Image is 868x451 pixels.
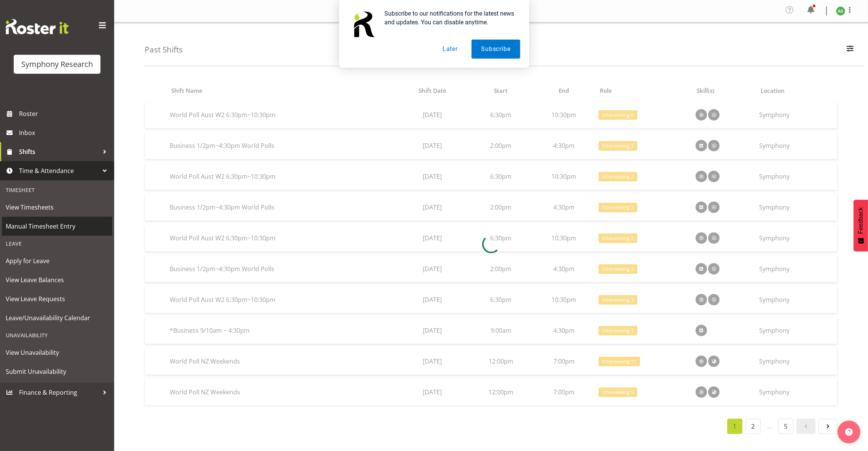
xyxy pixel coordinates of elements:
[2,198,112,217] a: View Timesheets
[6,274,108,286] span: View Leave Balances
[6,221,108,232] span: Manual Timesheet Entry
[19,146,99,157] span: Shifts
[2,236,112,251] div: Leave
[348,9,379,40] img: notification icon
[433,40,467,59] button: Later
[778,419,793,434] a: 5
[6,202,108,213] span: View Timesheets
[745,419,761,434] a: 2
[379,9,520,27] div: Subscribe to our notifications for the latest news and updates. You can disable anytime.
[2,362,112,381] a: Submit Unavailability
[2,289,112,308] a: View Leave Requests
[6,347,108,358] span: View Unavailability
[2,343,112,362] a: View Unavailability
[6,255,108,267] span: Apply for Leave
[2,182,112,198] div: Timesheet
[2,308,112,327] a: Leave/Unavailability Calendar
[6,312,108,324] span: Leave/Unavailability Calendar
[471,40,520,59] button: Subscribe
[854,200,868,251] button: Feedback - Show survey
[19,127,110,138] span: Inbox
[2,270,112,289] a: View Leave Balances
[857,207,864,234] span: Feedback
[19,108,110,119] span: Roster
[2,327,112,343] div: Unavailability
[2,251,112,270] a: Apply for Leave
[6,293,108,305] span: View Leave Requests
[845,428,853,436] img: help-xxl-2.png
[6,366,108,377] span: Submit Unavailability
[19,387,99,398] span: Finance & Reporting
[19,165,99,176] span: Time & Attendance
[2,217,112,236] a: Manual Timesheet Entry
